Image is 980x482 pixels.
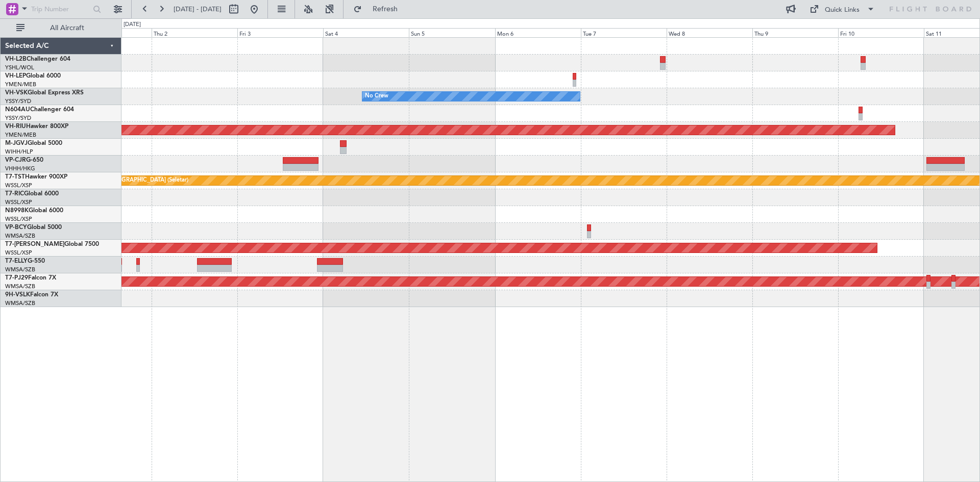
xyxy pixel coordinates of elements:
button: All Aircraft [11,20,111,36]
a: WMSA/SZB [5,266,35,273]
a: M-JGVJGlobal 5000 [5,140,62,146]
div: Thu 2 [152,28,237,37]
span: T7-[PERSON_NAME] [5,241,64,247]
a: T7-RICGlobal 6000 [5,191,59,197]
a: WMSA/SZB [5,299,35,307]
div: Fri 3 [237,28,323,37]
a: WSSL/XSP [5,215,32,223]
a: YMEN/MEB [5,131,36,139]
a: VP-CJRG-650 [5,157,43,163]
a: VP-BCYGlobal 5000 [5,224,62,231]
div: Quick Links [825,5,860,15]
button: Quick Links [804,1,880,17]
a: N604AUChallenger 604 [5,107,74,113]
a: WSSL/XSP [5,249,32,257]
a: VH-LEPGlobal 6000 [5,73,61,79]
span: T7-PJ29 [5,275,28,281]
a: VH-RIUHawker 800XP [5,123,68,130]
a: WSSL/XSP [5,198,32,206]
div: Planned Maint [GEOGRAPHIC_DATA] (Seletar) [68,173,188,188]
input: Trip Number [31,2,90,17]
div: Thu 9 [752,28,838,37]
a: T7-ELLYG-550 [5,258,45,264]
div: [DATE] [124,20,141,29]
span: VP-BCY [5,224,27,231]
span: VH-RIU [5,123,26,130]
div: Fri 10 [838,28,924,37]
span: VH-VSK [5,90,28,96]
a: T7-[PERSON_NAME]Global 7500 [5,241,99,247]
span: T7-RIC [5,191,24,197]
span: N604AU [5,107,30,113]
span: VH-L2B [5,56,27,62]
span: 9H-VSLK [5,292,30,298]
span: All Aircraft [27,24,108,32]
span: Refresh [364,6,407,13]
a: VH-VSKGlobal Express XRS [5,90,84,96]
a: VHHH/HKG [5,165,35,172]
button: Refresh [349,1,410,17]
div: Sat 4 [323,28,409,37]
a: WMSA/SZB [5,283,35,290]
a: WMSA/SZB [5,232,35,240]
span: T7-ELLY [5,258,28,264]
div: Tue 7 [581,28,667,37]
a: N8998KGlobal 6000 [5,208,63,214]
span: VP-CJR [5,157,26,163]
a: 9H-VSLKFalcon 7X [5,292,58,298]
span: VH-LEP [5,73,26,79]
a: WSSL/XSP [5,182,32,189]
a: YSSY/SYD [5,97,31,105]
a: YSSY/SYD [5,114,31,122]
a: VH-L2BChallenger 604 [5,56,70,62]
div: Sun 5 [409,28,495,37]
span: N8998K [5,208,29,214]
a: T7-TSTHawker 900XP [5,174,67,180]
a: YMEN/MEB [5,81,36,88]
a: T7-PJ29Falcon 7X [5,275,56,281]
span: T7-TST [5,174,25,180]
a: WIHH/HLP [5,148,33,156]
div: No Crew [365,89,388,104]
div: Mon 6 [495,28,581,37]
a: YSHL/WOL [5,64,34,71]
div: Wed 8 [667,28,752,37]
span: [DATE] - [DATE] [174,5,222,14]
span: M-JGVJ [5,140,28,146]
